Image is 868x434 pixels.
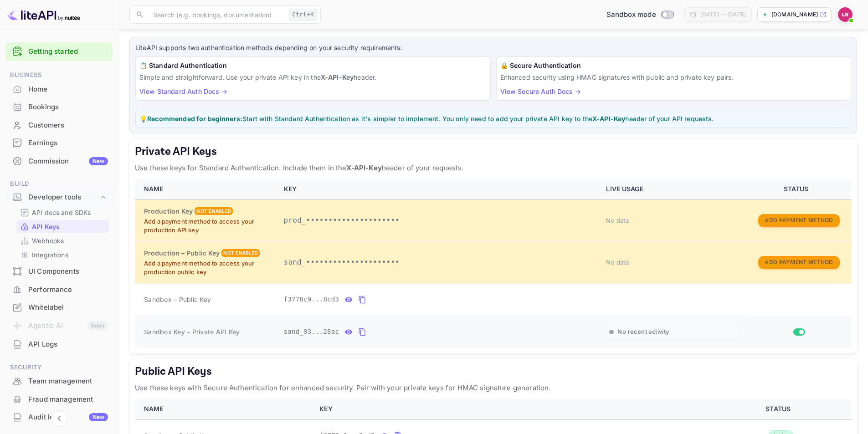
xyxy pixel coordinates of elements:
th: LIVE USAGE [601,179,744,199]
span: Sandbox mode [606,10,656,20]
span: Security [5,363,113,373]
p: Add a payment method to access your production public key [144,259,273,277]
strong: X-API-Key [346,163,381,172]
a: Customers [5,117,113,133]
div: Developer tools [5,189,113,205]
p: 💡 Start with Standard Authentication as it's simpler to implement. You only need to add your priv... [139,114,847,123]
div: UI Components [28,266,108,277]
p: Use these keys with Secure Authentication for enhanced security. Pair with your private keys for ... [135,383,852,393]
input: Search (e.g. bookings, documentation) [148,5,285,24]
th: STATUS [744,179,852,199]
div: Bookings [28,102,108,112]
a: API Keys [20,222,105,231]
h5: Public API Keys [135,364,852,379]
a: View Secure Auth Docs → [500,87,581,95]
a: Team management [5,373,113,389]
div: Not enabled [221,249,260,257]
div: API Keys [16,220,109,233]
div: Switch to Production mode [603,10,677,20]
p: [DOMAIN_NAME] [771,10,818,19]
a: Add Payment Method [758,216,839,224]
div: Customers [28,120,108,131]
div: Team management [28,376,108,387]
p: Enhanced security using HMAC signatures with public and private key pairs. [500,72,847,82]
a: Earnings [5,134,113,151]
th: STATUS [708,399,852,419]
a: Webhooks [20,236,105,245]
div: Webhooks [16,234,109,247]
button: Add Payment Method [758,214,839,227]
th: NAME [135,399,314,419]
a: Whitelabel [5,299,113,316]
p: prod_••••••••••••••••••••• [284,215,596,226]
div: Integrations [16,248,109,261]
p: sand_••••••••••••••••••••• [284,257,596,268]
span: f3778c9...8cd3 [284,295,339,304]
span: Sandbox – Public Key [144,295,211,304]
a: API Logs [5,336,113,352]
p: Webhooks [32,236,64,245]
a: Getting started [28,46,108,57]
p: API Keys [32,222,60,231]
div: Home [5,81,113,98]
div: API Logs [5,336,113,353]
div: Whitelabel [28,302,108,313]
div: API Logs [28,339,108,350]
button: Add Payment Method [758,256,839,269]
p: Add a payment method to access your production API key [144,217,273,235]
a: Add Payment Method [758,258,839,266]
span: No data [606,217,629,224]
strong: Recommended for beginners: [147,115,242,123]
th: KEY [314,399,708,419]
p: LiteAPI supports two authentication methods depending on your security requirements: [135,43,851,53]
div: Bookings [5,98,113,116]
table: private api keys table [135,179,852,348]
div: Earnings [5,134,113,152]
strong: X-API-Key [321,73,354,81]
div: Getting started [5,42,113,61]
p: Integrations [32,250,68,260]
span: Business [5,70,113,80]
a: Integrations [20,250,105,260]
th: KEY [278,179,601,199]
a: Performance [5,281,113,298]
a: View Standard Auth Docs → [139,87,227,95]
div: API docs and SDKs [16,206,109,219]
div: CommissionNew [5,153,113,170]
div: Performance [5,281,113,299]
div: Fraud management [5,391,113,408]
a: UI Components [5,263,113,280]
div: New [89,413,108,421]
h6: 📋 Standard Authentication [139,61,487,71]
div: Home [28,84,108,95]
div: Earnings [28,138,108,148]
a: CommissionNew [5,153,113,169]
p: API docs and SDKs [32,208,91,217]
img: LiteAPI logo [7,7,80,22]
div: [DATE] — [DATE] [700,10,746,19]
img: Lior S. [838,7,853,22]
a: Bookings [5,98,113,115]
div: New [89,157,108,165]
div: Audit logs [28,412,108,423]
span: Build [5,179,113,189]
a: API docs and SDKs [20,208,105,217]
div: Customers [5,117,113,134]
span: No recent activity [617,328,669,336]
h6: 🔒 Secure Authentication [500,61,847,71]
a: Audit logsNew [5,408,113,425]
p: Use these keys for Standard Authentication. Include them in the header of your requests. [135,163,852,174]
div: Developer tools [28,192,99,203]
p: Simple and straightforward. Use your private API key in the header. [139,72,487,82]
h5: Private API Keys [135,144,852,159]
div: Audit logsNew [5,408,113,426]
h6: Production Key [144,206,193,216]
div: Performance [28,285,108,295]
th: NAME [135,179,278,199]
div: Not enabled [195,207,233,215]
a: Home [5,81,113,97]
strong: X-API-Key [592,115,625,123]
div: UI Components [5,263,113,281]
div: Team management [5,373,113,390]
a: Fraud management [5,391,113,408]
